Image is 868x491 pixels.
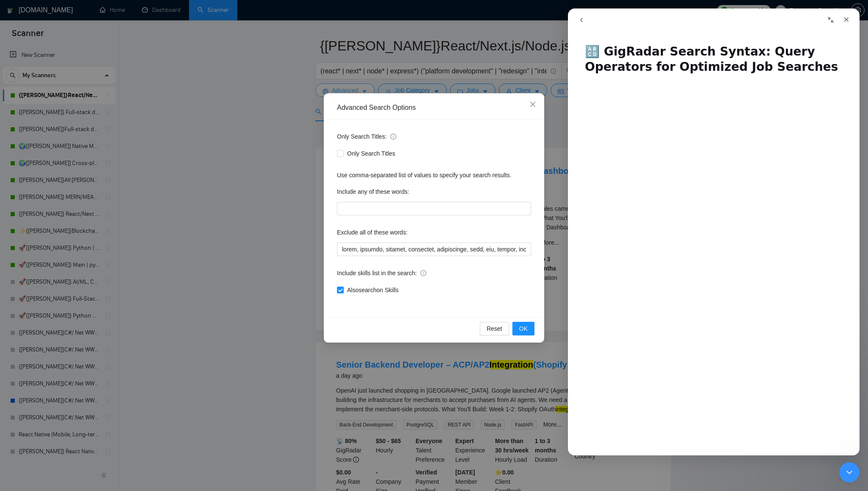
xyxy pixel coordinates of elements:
label: Exclude all of these words: [337,226,408,239]
span: info-circle [420,270,426,276]
span: Include skills list in the search: [337,268,426,278]
span: Also search on Skills [344,285,402,295]
button: Reset [480,322,509,335]
div: Use comma-separated list of values to specify your search results. [337,170,531,180]
button: OK [512,322,534,335]
span: info-circle [390,134,396,139]
iframe: Intercom live chat [568,8,860,455]
button: Close [521,93,544,116]
span: Only Search Titles [344,149,399,158]
span: close [529,101,536,108]
label: Include any of these words: [337,185,409,198]
span: Reset [487,324,502,333]
iframe: Intercom live chat [839,462,860,483]
div: Advanced Search Options [337,103,531,112]
span: Only Search Titles: [337,132,396,141]
span: OK [519,324,528,333]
